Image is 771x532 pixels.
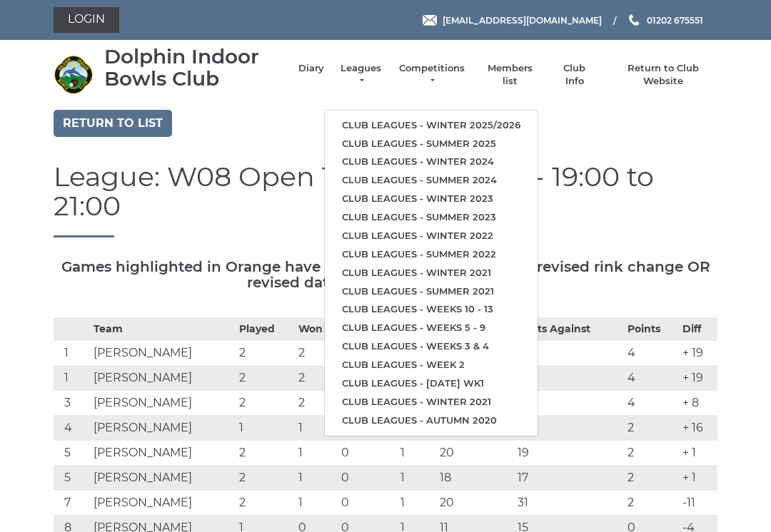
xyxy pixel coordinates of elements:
[54,441,90,466] td: 5
[514,391,624,416] td: 17
[338,491,397,516] td: 0
[325,374,538,393] a: Club leagues - [DATE] wk1
[295,318,338,341] th: Won
[90,491,236,516] td: [PERSON_NAME]
[627,14,703,27] a: Phone us 01202 675551
[629,14,639,26] img: Phone us
[236,366,295,391] td: 2
[90,318,236,341] th: Team
[295,416,338,441] td: 1
[325,153,538,171] a: Club leagues - Winter 2024
[90,466,236,491] td: [PERSON_NAME]
[338,466,397,491] td: 0
[325,227,538,245] a: Club leagues - Winter 2022
[90,341,236,366] td: [PERSON_NAME]
[104,46,284,90] div: Dolphin Indoor Bowls Club
[514,491,624,516] td: 31
[90,391,236,416] td: [PERSON_NAME]
[514,341,624,366] td: 13
[679,366,717,391] td: + 19
[610,62,717,88] a: Return to Club Website
[398,62,466,88] a: Competitions
[54,162,717,238] h1: League: W08 Open Triples - [DATE] - 19:00 to 21:00
[236,391,295,416] td: 2
[325,282,538,301] a: Club leagues - Summer 2021
[514,318,624,341] th: Shots Against
[624,318,679,341] th: Points
[325,190,538,208] a: Club leagues - Winter 2023
[295,441,338,466] td: 1
[236,416,295,441] td: 1
[295,341,338,366] td: 2
[554,62,595,88] a: Club Info
[236,441,295,466] td: 2
[679,341,717,366] td: + 19
[647,14,703,25] span: 01202 675551
[480,62,539,88] a: Members list
[679,491,717,516] td: -11
[325,245,538,264] a: Club leagues - Summer 2022
[325,319,538,337] a: Club leagues - Weeks 5 - 9
[325,300,538,319] a: Club leagues - Weeks 10 - 13
[423,15,437,26] img: Email
[325,135,538,153] a: Club leagues - Summer 2025
[514,416,624,441] td: 5
[236,318,295,341] th: Played
[295,391,338,416] td: 2
[324,110,538,436] ul: Leagues
[236,466,295,491] td: 2
[325,116,538,135] a: Club leagues - Winter 2025/2026
[624,341,679,366] td: 4
[338,62,383,88] a: Leagues
[325,393,538,411] a: Club leagues - Winter 2021
[436,441,514,466] td: 20
[397,466,436,491] td: 1
[325,337,538,356] a: Club leagues - Weeks 3 & 4
[624,391,679,416] td: 4
[325,208,538,227] a: Club leagues - Summer 2023
[679,416,717,441] td: + 16
[624,441,679,466] td: 2
[54,416,90,441] td: 4
[90,416,236,441] td: [PERSON_NAME]
[514,441,624,466] td: 19
[624,416,679,441] td: 2
[54,466,90,491] td: 5
[436,466,514,491] td: 18
[236,491,295,516] td: 2
[295,466,338,491] td: 1
[397,441,436,466] td: 1
[298,62,324,75] a: Diary
[54,7,119,33] a: Login
[54,259,717,290] h5: Games highlighted in Orange have changed. Please check for a revised rink change OR revised date ...
[295,366,338,391] td: 2
[236,341,295,366] td: 2
[624,491,679,516] td: 2
[325,171,538,190] a: Club leagues - Summer 2024
[325,411,538,430] a: Club leagues - Autumn 2020
[679,391,717,416] td: + 8
[90,441,236,466] td: [PERSON_NAME]
[679,441,717,466] td: + 1
[54,55,93,94] img: Dolphin Indoor Bowls Club
[54,110,172,137] a: Return to list
[679,466,717,491] td: + 1
[325,356,538,374] a: Club leagues - Week 2
[443,14,602,25] span: [EMAIL_ADDRESS][DOMAIN_NAME]
[54,391,90,416] td: 3
[295,491,338,516] td: 1
[423,14,602,27] a: Email [EMAIL_ADDRESS][DOMAIN_NAME]
[54,341,90,366] td: 1
[514,466,624,491] td: 17
[90,366,236,391] td: [PERSON_NAME]
[514,366,624,391] td: 12
[325,264,538,282] a: Club leagues - Winter 2021
[679,318,717,341] th: Diff
[436,491,514,516] td: 20
[624,366,679,391] td: 4
[54,491,90,516] td: 7
[338,441,397,466] td: 0
[54,366,90,391] td: 1
[397,491,436,516] td: 1
[624,466,679,491] td: 2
